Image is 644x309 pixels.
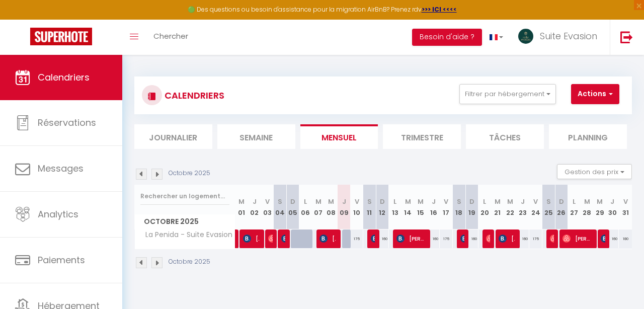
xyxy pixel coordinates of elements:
a: [PERSON_NAME] [231,229,236,249]
abbr: D [469,197,474,206]
span: Messages [38,162,84,175]
span: Calendriers [38,71,90,84]
input: Rechercher un logement... [140,187,229,205]
abbr: S [546,197,551,206]
th: 07 [312,185,325,229]
th: 21 [491,185,504,229]
th: 30 [606,185,619,229]
img: ... [518,29,533,44]
span: [PERSON_NAME] [396,229,426,248]
span: [PERSON_NAME] [486,229,490,248]
div: 160 [465,229,478,248]
span: Octobre 2025 [135,214,235,229]
abbr: S [278,197,282,206]
span: [PERSON_NAME] [268,229,272,248]
abbr: J [342,197,346,206]
abbr: M [495,197,501,206]
th: 15 [414,185,427,229]
abbr: V [623,197,628,206]
th: 08 [325,185,337,229]
abbr: S [457,197,461,206]
p: Octobre 2025 [169,257,210,267]
abbr: J [253,197,257,206]
div: 175 [529,229,542,248]
span: [PERSON_NAME] [281,229,285,248]
th: 01 [235,185,248,229]
span: Chercher [153,31,188,41]
span: Paiements [38,254,85,266]
span: [PERSON_NAME] [601,229,605,248]
span: [PERSON_NAME] [550,229,554,248]
abbr: M [405,197,411,206]
a: >>> ICI <<<< [422,5,457,14]
span: [PERSON_NAME] [319,229,336,248]
div: 175 [440,229,452,248]
abbr: D [559,197,564,206]
th: 16 [427,185,440,229]
abbr: V [444,197,448,206]
div: 160 [606,229,619,248]
h3: CALENDRIERS [162,84,224,107]
li: Trimestre [383,124,461,149]
li: Planning [549,124,627,149]
button: Filtrer par hébergement [459,84,556,104]
abbr: D [380,197,385,206]
abbr: V [355,197,359,206]
div: 160 [427,229,440,248]
button: Gestion des prix [557,164,632,179]
abbr: J [610,197,614,206]
th: 29 [593,185,606,229]
th: 09 [338,185,350,229]
th: 02 [248,185,261,229]
li: Tâches [466,124,544,149]
abbr: S [367,197,372,206]
th: 19 [465,185,478,229]
span: Réservations [38,116,96,129]
span: Suite Evasion [540,30,597,42]
a: Chercher [146,20,196,55]
div: 180 [619,229,632,248]
div: 160 [517,229,529,248]
th: 10 [350,185,363,229]
abbr: L [483,197,486,206]
p: Octobre 2025 [169,169,210,178]
abbr: M [507,197,513,206]
th: 04 [274,185,286,229]
abbr: V [533,197,538,206]
span: [PERSON_NAME] [243,229,260,248]
abbr: L [393,197,396,206]
span: [PERSON_NAME] [460,229,464,248]
div: 160 [376,229,388,248]
li: Mensuel [300,124,378,149]
abbr: V [265,197,270,206]
th: 13 [389,185,401,229]
th: 11 [363,185,376,229]
th: 20 [478,185,491,229]
abbr: M [418,197,424,206]
abbr: M [328,197,334,206]
li: Semaine [217,124,295,149]
span: [PERSON_NAME] [562,229,592,248]
a: ... Suite Evasion [511,20,610,55]
abbr: J [521,197,525,206]
th: 24 [529,185,542,229]
th: 18 [453,185,465,229]
span: [PERSON_NAME] [371,229,375,248]
abbr: M [584,197,590,206]
th: 27 [568,185,580,229]
button: Actions [571,84,619,104]
abbr: M [315,197,321,206]
div: 175 [350,229,363,248]
abbr: L [304,197,307,206]
th: 25 [542,185,555,229]
abbr: M [238,197,245,206]
th: 31 [619,185,632,229]
img: Super Booking [30,28,92,45]
abbr: L [573,197,576,206]
th: 06 [299,185,312,229]
th: 14 [401,185,414,229]
th: 17 [440,185,452,229]
th: 22 [504,185,516,229]
th: 03 [261,185,273,229]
